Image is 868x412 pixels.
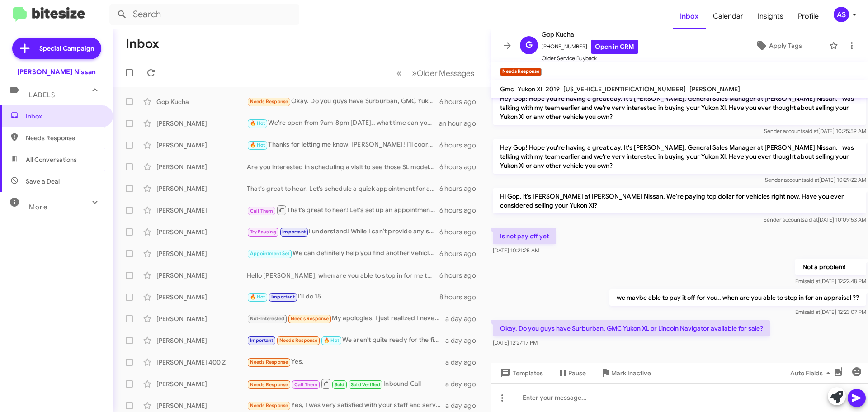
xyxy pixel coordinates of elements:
[282,229,306,235] span: Important
[795,259,866,275] p: Not a problem!
[247,96,439,107] div: Okay. Do you guys have Surburban, GMC Yukon XL or Lincoln Navigator available for sale?
[156,184,247,193] div: [PERSON_NAME]
[445,314,483,323] div: a day ago
[250,316,285,322] span: Not-Interested
[500,68,542,76] small: Needs Response
[250,251,290,256] span: Appointment Set
[17,67,96,76] div: [PERSON_NAME] Nissan
[247,184,439,193] div: That's great to hear! Let’s schedule a quick appointment for an inspection. When would be a good ...
[250,294,265,300] span: 🔥 Hot
[26,112,103,121] span: Inbox
[493,188,866,213] p: Hi Gop, it's [PERSON_NAME] at [PERSON_NAME] Nissan. We're paying top dollar for vehicles right no...
[247,357,445,367] div: Yes.
[493,139,866,174] p: Hey Gop! Hope you're having a great day. It's [PERSON_NAME], General Sales Manager at [PERSON_NAM...
[542,54,638,63] span: Older Service Buyback
[247,378,445,389] div: Inbound Call
[109,4,299,25] input: Search
[493,339,538,346] span: [DATE] 12:27:17 PM
[26,177,60,186] span: Save a Deal
[247,162,439,171] div: Are you interested in scheduling a visit to see those SL models with bench seats? I can help you ...
[247,335,445,346] div: We aren't quite ready for the financial commitment yet. We are preparing for when our car no long...
[802,128,818,134] span: said at
[445,336,483,345] div: a day ago
[247,204,439,216] div: That's great to hear! Let's set up an appointment to discuss the details and evaluate your Kicks....
[445,379,483,388] div: a day ago
[250,229,276,235] span: Try Pausing
[335,382,345,388] span: Sold
[439,119,483,128] div: an hour ago
[156,97,247,106] div: Gop Kucha
[493,320,770,336] p: Okay. Do you guys have Surburban, GMC Yukon XL or Lincoln Navigator available for sale?
[795,278,866,284] span: Emi [DATE] 12:22:48 PM
[247,271,439,280] div: Hello [PERSON_NAME], when are you able to stop in for me to see your Mercedes ?
[250,99,288,104] span: Needs Response
[791,3,826,29] a: Profile
[439,206,483,215] div: 6 hours ago
[804,278,820,284] span: said at
[802,216,818,223] span: said at
[563,85,686,93] span: [US_VEHICLE_IDENTIFICATION_NUMBER]
[568,365,586,381] span: Pause
[764,128,866,134] span: Sender account [DATE] 10:25:59 AM
[39,44,94,53] span: Special Campaign
[156,336,247,345] div: [PERSON_NAME]
[250,208,274,214] span: Call Them
[804,308,820,315] span: said at
[156,119,247,128] div: [PERSON_NAME]
[491,365,550,381] button: Templates
[250,142,265,148] span: 🔥 Hot
[247,292,439,302] div: I'll do 15
[769,38,802,54] span: Apply Tags
[673,3,706,29] span: Inbox
[156,379,247,388] div: [PERSON_NAME]
[803,176,819,183] span: said at
[406,64,480,82] button: Next
[29,91,55,99] span: Labels
[391,64,407,82] button: Previous
[493,247,539,254] span: [DATE] 10:21:25 AM
[250,337,274,343] span: Important
[29,203,47,211] span: More
[156,401,247,410] div: [PERSON_NAME]
[439,162,483,171] div: 6 hours ago
[593,365,658,381] button: Mark Inactive
[765,176,866,183] span: Sender account [DATE] 10:29:22 AM
[250,359,288,365] span: Needs Response
[591,40,638,54] a: Open in CRM
[396,67,401,79] span: «
[250,403,288,408] span: Needs Response
[518,85,542,93] span: Yukon Xl
[247,313,445,324] div: My apologies, I just realized I never hit send on this.
[156,227,247,237] div: [PERSON_NAME]
[542,29,638,40] span: Gop Kucha
[156,271,247,280] div: [PERSON_NAME]
[790,365,834,381] span: Auto Fields
[156,206,247,215] div: [PERSON_NAME]
[445,358,483,367] div: a day ago
[156,249,247,258] div: [PERSON_NAME]
[26,133,103,142] span: Needs Response
[493,228,556,244] p: Is not pay off yet
[439,249,483,258] div: 6 hours ago
[706,3,750,29] span: Calendar
[611,365,651,381] span: Mark Inactive
[732,38,825,54] button: Apply Tags
[156,293,247,302] div: [PERSON_NAME]
[247,400,445,411] div: Yes, I was very satisfied with your staff and service.
[764,216,866,223] span: Sender account [DATE] 10:09:53 AM
[279,337,318,343] span: Needs Response
[542,40,638,54] span: [PHONE_NUMBER]
[609,289,866,306] p: we maybe able to pay it off for you.. when are you able to stop in for an appraisal ??
[247,227,439,237] div: I understand! While I can’t provide any specific prices, I encourage you to bring your Rogue in f...
[412,67,417,79] span: »
[445,401,483,410] div: a day ago
[271,294,295,300] span: Important
[392,64,480,82] nav: Page navigation example
[498,365,543,381] span: Templates
[156,358,247,367] div: [PERSON_NAME] 400 Z
[324,337,339,343] span: 🔥 Hot
[12,38,101,59] a: Special Campaign
[500,85,514,93] span: Gmc
[795,308,866,315] span: Emi [DATE] 12:23:07 PM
